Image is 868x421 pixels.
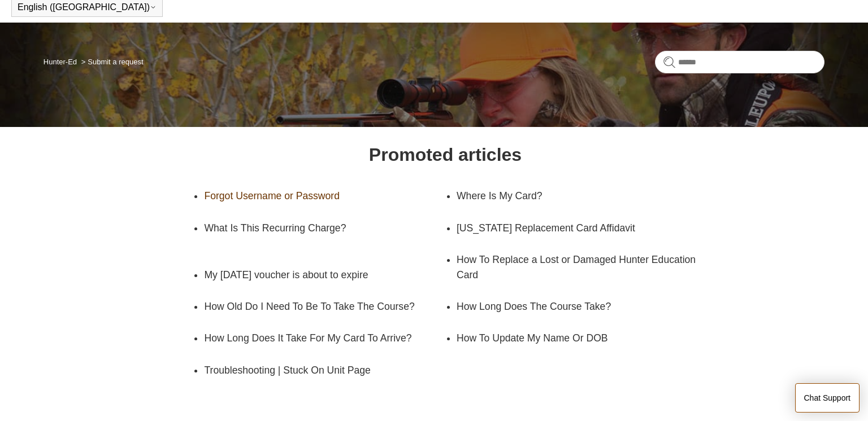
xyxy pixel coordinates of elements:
a: How Long Does It Take For My Card To Arrive? [204,322,445,354]
a: How To Replace a Lost or Damaged Hunter Education Card [457,244,698,291]
a: Where Is My Card? [457,180,681,212]
input: Search [655,51,824,73]
a: Forgot Username or Password [204,180,428,212]
a: Hunter-Ed [44,58,77,66]
a: What Is This Recurring Charge? [204,212,445,244]
a: [US_STATE] Replacement Card Affidavit [457,212,681,244]
a: Troubleshooting | Stuck On Unit Page [204,354,428,386]
li: Hunter-Ed [44,58,79,66]
button: Chat Support [795,383,860,413]
a: How Old Do I Need To Be To Take The Course? [204,291,428,322]
h1: Promoted articles [369,141,522,168]
a: How To Update My Name Or DOB [457,322,681,354]
button: English ([GEOGRAPHIC_DATA]) [18,2,157,12]
a: My [DATE] voucher is about to expire [204,259,428,291]
a: How Long Does The Course Take? [457,291,681,322]
li: Submit a request [79,58,144,66]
